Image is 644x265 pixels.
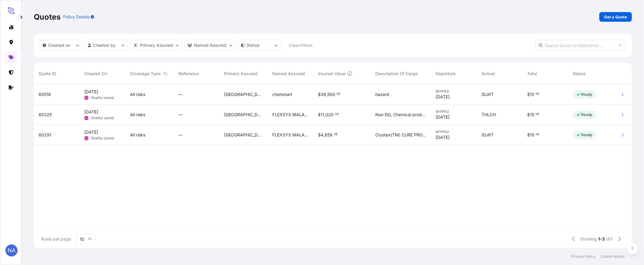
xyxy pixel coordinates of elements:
span: FLEXSYS MALAYSIA SDN. BHD [272,112,308,118]
p: Primary Assured [140,42,173,48]
span: . [534,133,535,136]
span: 500 [328,92,335,97]
span: 60325 [39,112,52,118]
a: Privacy Policy [571,254,596,259]
span: Created On [84,71,107,77]
span: 020 [326,113,334,117]
span: Description Of Cargo [376,71,418,77]
span: — [178,112,183,118]
span: chemmart [272,91,292,97]
span: Rows per page [41,236,71,242]
span: , [324,133,325,137]
span: $ [527,113,530,117]
span: MYPKG [436,89,472,94]
span: 36 [334,133,338,136]
span: 38 [321,92,326,97]
span: of 3 [606,236,613,242]
span: Departure [436,71,456,77]
span: 15 [530,113,534,117]
span: Showing [580,236,597,242]
button: Clear Filters [284,40,317,50]
span: THLCH [482,112,496,118]
p: Get a Quote [604,14,627,20]
p: Ready [582,92,593,97]
span: . [335,93,336,95]
span: NA [8,247,15,254]
span: SJ [85,115,88,121]
span: [DATE] [436,94,450,100]
span: [DATE] [436,114,450,120]
span: Coverage Type [130,71,161,77]
span: All risks [130,112,145,118]
span: Arrival [482,71,495,77]
span: . [534,113,535,115]
button: createdOn Filter options [40,40,82,51]
span: 00 [536,113,539,115]
button: cargoOwner Filter options [185,40,235,51]
span: , [326,92,328,97]
span: [GEOGRAPHIC_DATA] [224,112,263,118]
span: [DATE] [84,109,98,115]
span: [GEOGRAPHIC_DATA] [224,91,263,97]
p: Named Assured [194,42,226,48]
span: Shaiful Jamel [91,116,114,120]
span: 00 [536,133,539,136]
span: Non DG, Chemical product - Crystex (HS code: 382499 ) [376,112,426,118]
span: 00 [536,93,539,95]
p: Ready [582,112,593,117]
span: 15 [530,133,534,137]
span: $ [318,92,321,97]
button: distributor Filter options [130,40,182,51]
span: $ [318,113,321,117]
span: Reference [178,71,199,77]
span: IDJKT [482,132,494,138]
button: createdBy Filter options [85,40,127,51]
span: [DATE] [436,134,450,140]
span: All risks [130,132,145,138]
span: , [325,113,326,117]
span: Status [573,71,586,77]
span: Primary Assured [224,71,258,77]
a: Get a Quote [599,12,632,22]
span: Quote ID [39,71,56,77]
p: Clear Filters [289,42,312,48]
span: 11 [321,113,325,117]
span: 859 [325,133,333,137]
span: All risks [130,91,145,97]
span: 00 [337,93,340,95]
p: Quotes [34,12,61,22]
button: Sort [162,70,169,77]
span: Crystex(TM) CURE PRO, 20 KG (44.0 LB), Bag (HS code: 382499 ) [376,132,426,138]
span: 60516 [39,91,51,97]
span: [DATE] [84,129,98,135]
span: [GEOGRAPHIC_DATA] [224,132,263,138]
span: 1-3 [598,236,605,242]
span: SJ [85,95,88,101]
p: Created by [93,42,116,48]
p: Status [246,42,259,48]
span: 4 [321,133,324,137]
span: — [178,91,183,97]
span: $ [527,133,530,137]
p: Created on [48,42,71,48]
span: 60291 [39,132,51,138]
span: hazard [376,91,389,97]
span: SJ [85,135,88,141]
span: FLEXSYS MALAYSIA SDN. BHD [272,132,308,138]
span: 15 [530,92,534,97]
p: Policy Details [63,14,89,20]
span: [DATE] [84,89,98,95]
a: Cookie Notice [601,254,625,259]
span: MYPKG [436,129,472,134]
span: . [333,133,334,136]
span: Shaiful Jamel [91,136,114,141]
span: MYPKG [436,109,472,114]
p: Ready [582,132,593,137]
span: — [178,132,183,138]
button: certificateStatus Filter options [238,40,280,51]
span: Total [527,71,537,77]
span: . [334,113,335,115]
span: Insured Value [318,71,346,77]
